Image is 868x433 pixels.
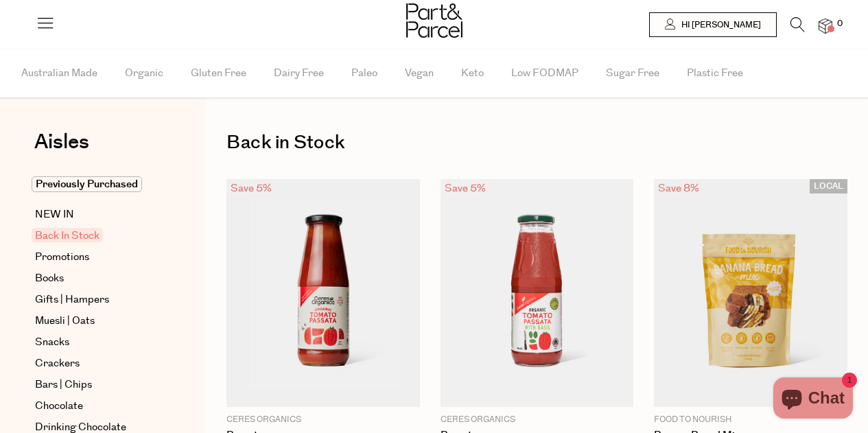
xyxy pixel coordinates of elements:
[406,3,462,38] img: Part&Parcel
[35,228,160,244] a: Back In Stock
[226,414,420,426] p: Ceres Organics
[125,49,163,97] span: Organic
[226,179,276,198] div: Save 5%
[810,179,847,194] span: LOCAL
[226,179,420,407] img: Passata
[441,179,634,407] img: Passata
[35,249,160,266] a: Promotions
[32,176,142,192] span: Previously Purchased
[35,355,160,372] a: Crackers
[834,18,846,30] span: 0
[35,377,92,393] span: Bars | Chips
[35,313,95,329] span: Muesli | Oats
[461,49,484,97] span: Keto
[606,49,659,97] span: Sugar Free
[511,49,578,97] span: Low FODMAP
[35,207,74,223] span: NEW IN
[649,12,777,37] a: Hi [PERSON_NAME]
[35,176,160,193] a: Previously Purchased
[274,49,324,97] span: Dairy Free
[678,19,761,31] span: Hi [PERSON_NAME]
[441,414,634,426] p: Ceres Organics
[35,313,160,329] a: Muesli | Oats
[35,292,109,308] span: Gifts | Hampers
[34,132,89,166] a: Aisles
[35,334,160,351] a: Snacks
[191,49,246,97] span: Gluten Free
[21,49,97,97] span: Australian Made
[441,179,490,198] div: Save 5%
[35,377,160,393] a: Bars | Chips
[35,270,64,287] span: Books
[687,49,743,97] span: Plastic Free
[32,228,103,242] span: Back In Stock
[819,19,832,33] a: 0
[34,127,89,157] span: Aisles
[35,398,83,414] span: Chocolate
[35,398,160,414] a: Chocolate
[405,49,434,97] span: Vegan
[769,377,857,422] inbox-online-store-chat: Shopify online store chat
[654,179,703,198] div: Save 8%
[654,179,847,407] img: Banana Bread Mix
[35,355,80,372] span: Crackers
[35,270,160,287] a: Books
[226,127,847,159] h1: Back in Stock
[35,292,160,308] a: Gifts | Hampers
[351,49,377,97] span: Paleo
[35,334,69,351] span: Snacks
[35,207,160,223] a: NEW IN
[654,414,847,426] p: Food to Nourish
[35,249,89,266] span: Promotions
